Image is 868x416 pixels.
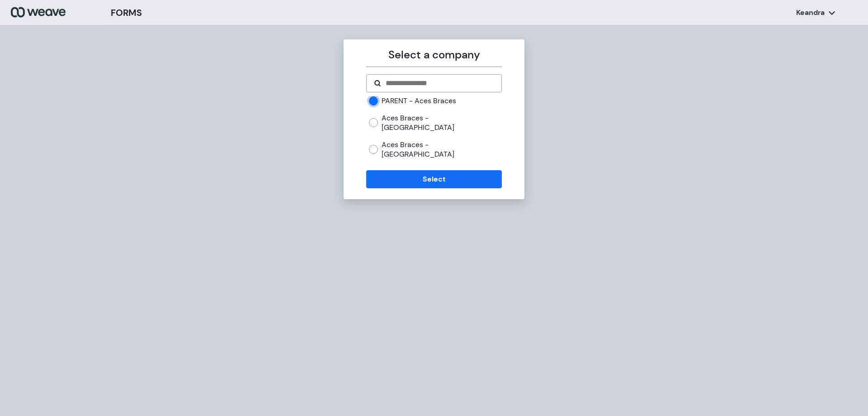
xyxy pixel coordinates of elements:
p: Select a company [366,47,501,63]
button: Select [366,170,501,188]
label: Aces Braces - [GEOGRAPHIC_DATA] [382,140,501,159]
label: PARENT - Aces Braces [382,96,456,106]
input: Search [385,78,494,89]
label: Aces Braces - [GEOGRAPHIC_DATA] [382,113,501,133]
h3: FORMS [111,6,142,19]
p: Keandra [796,8,825,18]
